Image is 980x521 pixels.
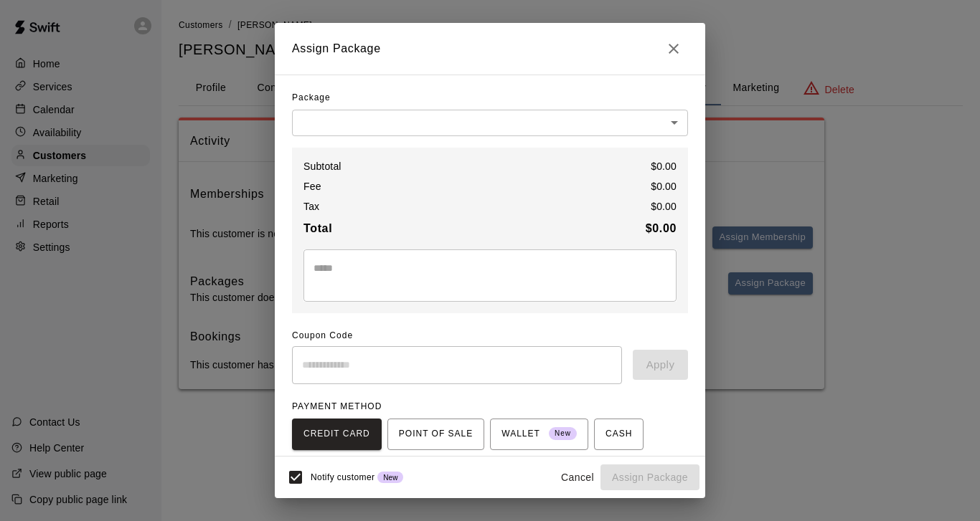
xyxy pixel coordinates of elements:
button: POINT OF SALE [387,419,484,450]
b: $ 0.00 [646,222,677,234]
p: $ 0.00 [651,199,677,214]
span: New [549,424,577,444]
button: Close [659,34,688,63]
span: Package [292,87,331,110]
button: WALLET New [490,419,588,450]
h2: Assign Package [275,23,705,75]
span: CASH [606,423,632,446]
button: OTHER [418,456,475,487]
span: CREDIT CARD [303,423,370,446]
p: $ 0.00 [651,179,677,193]
button: VENMO [354,456,413,487]
span: Coupon Code [292,325,688,348]
p: Fee [303,179,321,193]
p: Subtotal [303,159,341,173]
b: Total [303,222,332,234]
button: CASH [594,419,644,450]
p: Tax [303,199,319,214]
button: CREDIT CARD [292,419,382,450]
span: PAYMENT METHOD [292,401,382,411]
span: POINT OF SALE [399,423,473,446]
p: $ 0.00 [651,159,677,173]
button: CHECK [292,456,349,487]
button: Cancel [555,464,600,491]
span: New [377,474,403,482]
span: Notify customer [311,472,374,482]
span: WALLET [501,423,577,446]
